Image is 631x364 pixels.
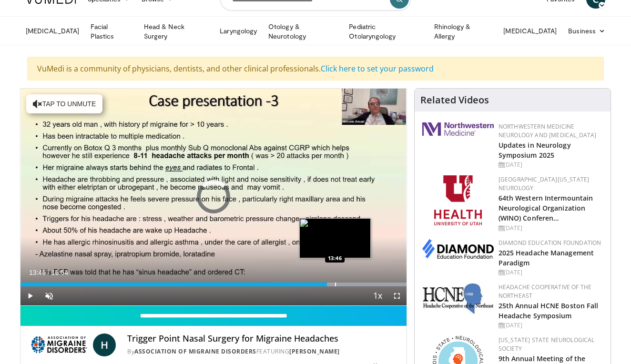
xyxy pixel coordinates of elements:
[498,21,562,40] a: [MEDICAL_DATA]
[127,334,399,344] h4: Trigger Point Nasal Surgery for Migraine Headaches
[214,21,263,40] a: Laryngology
[51,269,68,276] span: 16:54
[499,122,597,139] a: Northwestern Medicine Neurology and [MEDICAL_DATA]
[420,94,489,106] h4: Related Videos
[289,347,340,355] a: [PERSON_NAME]
[499,193,593,222] a: 64th Western Intermountain Neurological Organization (WINO) Conferen…
[422,239,494,259] img: d0406666-9e5f-4b94-941b-f1257ac5ccaf.png.150x105_q85_autocrop_double_scale_upscale_version-0.2.png
[499,283,592,300] a: Headache Cooperative of the Northeast
[20,286,40,305] button: Play
[499,239,601,247] a: Diamond Education Foundation
[321,63,434,74] a: Click here to set your password
[499,336,595,353] a: [US_STATE] State Neurological Society
[20,283,407,286] div: Progress Bar
[138,22,214,41] a: Head & Neck Surgery
[499,224,603,233] div: [DATE]
[343,22,428,41] a: Pediatric Otolaryngology
[422,283,494,314] img: 6c52f715-17a6-4da1-9b6c-8aaf0ffc109f.jpg.150x105_q85_autocrop_double_scale_upscale_version-0.2.jpg
[93,334,116,356] a: H
[368,286,387,305] button: Playback Rate
[127,347,399,356] div: By FEATURING
[26,94,102,113] button: Tap to unmute
[85,22,138,41] a: Facial Plastics
[263,22,343,41] a: Otology & Neurotology
[428,22,498,41] a: Rhinology & Allergy
[20,21,85,40] a: [MEDICAL_DATA]
[40,286,59,305] button: Unmute
[499,141,571,160] a: Updates in Neurology Symposium 2025
[562,21,611,40] a: Business
[27,57,604,81] div: VuMedi is a community of physicians, dentists, and other clinical professionals.
[48,269,50,276] span: /
[422,122,494,136] img: 2a462fb6-9365-492a-ac79-3166a6f924d8.png.150x105_q85_autocrop_double_scale_upscale_version-0.2.jpg
[499,268,603,277] div: [DATE]
[499,248,594,267] a: 2025 Headache Management Paradigm
[28,334,89,356] img: Association of Migraine Disorders
[387,286,407,305] button: Fullscreen
[434,175,482,225] img: f6362829-b0a3-407d-a044-59546adfd345.png.150x105_q85_autocrop_double_scale_upscale_version-0.2.png
[29,269,46,276] span: 13:46
[499,321,603,330] div: [DATE]
[134,347,256,355] a: Association of Migraine Disorders
[299,218,371,258] img: image.jpeg
[499,301,599,320] a: 25th Annual HCNE Boston Fall Headache Symposium
[499,175,590,192] a: [GEOGRAPHIC_DATA][US_STATE] Neurology
[499,161,603,169] div: [DATE]
[20,89,407,306] video-js: Video Player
